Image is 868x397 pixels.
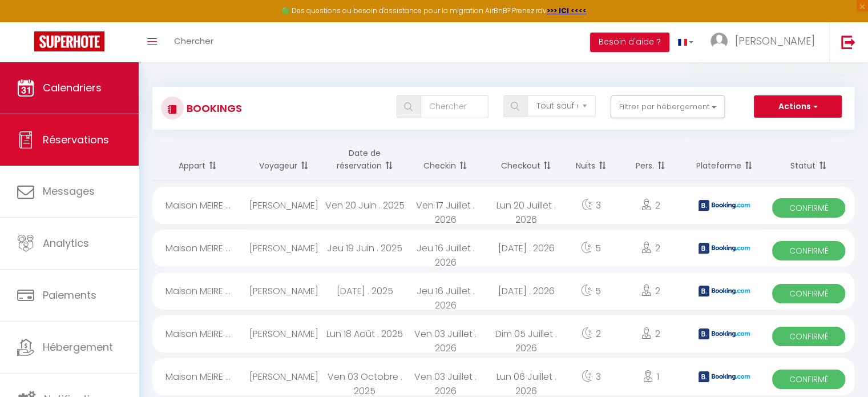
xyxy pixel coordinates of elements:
span: Messages [43,184,95,198]
th: Sort by booking date [324,138,405,181]
span: Chercher [174,35,213,47]
h3: Bookings [184,95,242,121]
span: Hébergement [43,340,113,354]
div: Booking successfully created [719,56,849,67]
button: Besoin d'aide ? [590,33,669,52]
button: Filtrer par hébergement [611,95,725,118]
th: Sort by rentals [152,138,244,181]
img: logout [841,35,855,49]
th: Sort by checkout [486,138,566,181]
th: Sort by checkin [405,138,486,181]
span: Calendriers [43,81,102,95]
input: Chercher [421,95,488,118]
span: Analytics [43,236,89,250]
span: [PERSON_NAME] [735,34,815,48]
th: Sort by status [763,138,854,181]
a: Chercher [165,22,222,62]
th: Sort by people [616,138,686,181]
th: Sort by nights [567,138,616,181]
th: Sort by guest [244,138,324,181]
img: ... [710,33,728,50]
span: Réservations [43,133,109,147]
button: Actions [754,95,842,118]
img: Super Booking [34,31,104,51]
th: Sort by channel [686,138,763,181]
a: ... [PERSON_NAME] [702,22,829,62]
a: >>> ICI <<<< [547,6,587,15]
span: Paiements [43,288,96,302]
